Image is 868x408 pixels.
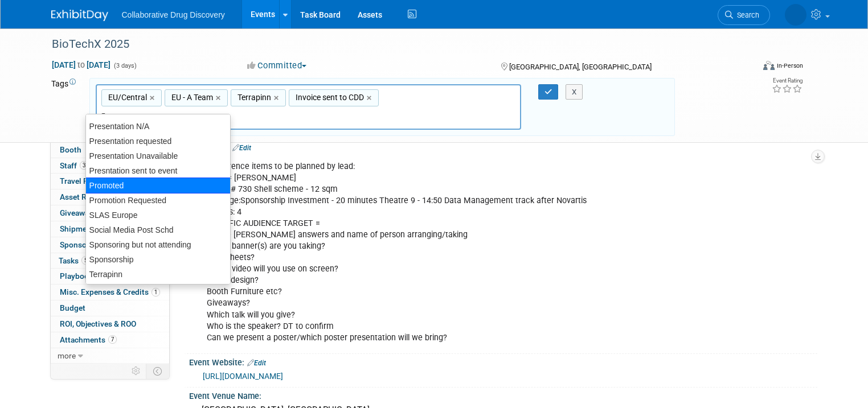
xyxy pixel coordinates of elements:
[718,5,770,25] a: Search
[86,222,230,237] div: Social Media Post Schd
[60,176,129,186] span: Travel Reservations
[566,84,583,100] button: X
[58,351,76,360] span: more
[60,145,95,154] span: Booth
[60,287,160,296] span: Misc. Expenses & Credits
[60,161,88,170] span: Staff
[189,139,817,154] div: Pod Notes:
[763,61,775,70] img: Format-Inperson.png
[81,256,97,265] span: 50%
[51,269,169,284] a: Playbook
[772,78,803,84] div: Event Rating
[692,59,803,76] div: Event Format
[86,208,230,222] div: SLAS Europe
[51,348,169,364] a: more
[60,240,109,249] span: Sponsorships
[274,92,281,105] a: ×
[367,92,374,105] a: ×
[106,92,147,103] span: EU/Central
[243,60,311,72] button: Committed
[108,335,117,344] span: 7
[60,319,136,328] span: ROI, Objectives & ROO
[235,92,271,103] span: Terrapinn
[60,208,97,217] span: Giveaways
[60,192,128,201] span: Asset Reservations
[169,92,213,103] span: EU - A Team
[51,221,169,237] a: Shipments
[59,256,97,265] span: Tasks
[86,163,230,178] div: Presntation sent to event
[51,285,169,300] a: Misc. Expenses & Credits1
[293,92,364,103] span: Invoice sent to CDD
[51,78,79,137] td: Tags
[51,189,169,205] a: Asset Reservations
[733,11,759,19] span: Search
[247,359,266,367] a: Edit
[232,144,251,152] a: Edit
[776,61,803,70] div: In-Person
[76,60,87,69] span: to
[785,4,806,26] img: Amanda Briggs
[51,158,169,174] a: Staff3
[189,354,817,369] div: Event Website:
[86,267,230,282] div: Terrapinn
[509,63,652,71] span: [GEOGRAPHIC_DATA], [GEOGRAPHIC_DATA]
[86,149,230,163] div: Presentation Unavailable
[126,364,146,378] td: Personalize Event Tab Strip
[101,109,247,121] input: Type tag and hit enter
[51,205,169,221] a: Giveaways
[51,237,169,253] a: Sponsorships
[60,335,117,344] span: Attachments
[199,155,695,349] div: Conference items to be planned by lead: Lead = [PERSON_NAME] Booth # 730 Shell scheme - 12 sqm Pa...
[122,10,225,19] span: Collaborative Drug Discovery
[85,178,231,193] div: Promoted
[51,142,169,158] a: Booth
[189,388,817,402] div: Event Venue Name:
[150,92,157,105] a: ×
[84,145,95,154] span: Booth not reserved yet
[60,271,93,281] span: Playbook
[113,62,137,69] span: (3 days)
[216,92,223,105] a: ×
[48,34,739,55] div: BioTechX 2025
[86,237,230,252] div: Sponsoring but not attending
[80,161,88,170] span: 3
[86,119,230,134] div: Presentation N/A
[60,303,85,312] span: Budget
[51,10,108,21] img: ExhibitDay
[60,224,98,233] span: Shipments
[203,372,283,381] a: [URL][DOMAIN_NAME]
[86,193,230,208] div: Promotion Requested
[86,134,230,149] div: Presentation requested
[152,288,160,296] span: 1
[51,60,111,70] span: [DATE] [DATE]
[51,332,169,348] a: Attachments7
[51,253,169,269] a: Tasks50%
[146,364,169,378] td: Toggle Event Tabs
[51,174,169,189] a: Travel Reservations
[51,316,169,332] a: ROI, Objectives & ROO
[51,300,169,316] a: Budget
[86,252,230,267] div: Sponsorship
